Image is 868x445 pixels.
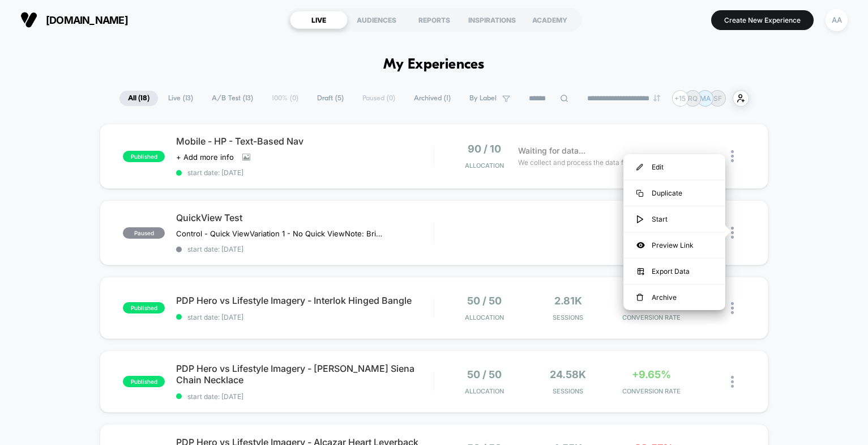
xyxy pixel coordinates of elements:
[731,150,734,162] img: close
[465,387,504,395] span: Allocation
[623,180,725,206] div: Duplicate
[119,91,158,106] span: All ( 18 )
[700,94,711,103] p: MA
[636,190,643,197] img: menu
[176,212,433,223] span: QuickView Test
[613,313,690,321] span: CONVERSION RATE
[467,368,502,380] span: 50 / 50
[521,11,579,29] div: ACADEMY
[636,294,643,302] img: menu
[176,392,433,401] span: start date: [DATE]
[731,302,734,314] img: close
[176,168,433,177] span: start date: [DATE]
[17,11,131,29] button: [DOMAIN_NAME]
[123,302,165,313] span: published
[46,14,128,26] span: [DOMAIN_NAME]
[711,10,814,30] button: Create New Experience
[518,157,643,168] span: We collect and process the data for you
[623,285,725,310] div: Archive
[623,232,725,258] div: Preview Link
[465,162,504,169] span: Allocation
[176,313,433,321] span: start date: [DATE]
[731,376,734,388] img: close
[826,9,848,31] div: AA
[463,11,521,29] div: INSPIRATIONS
[623,206,725,232] div: Start
[632,368,671,380] span: +9.65%
[348,11,405,29] div: AUDIENCES
[623,154,725,180] div: Edit
[176,295,433,306] span: PDP Hero vs Lifestyle Imagery - Interlok Hinged Bangle
[20,11,37,28] img: Visually logo
[529,313,607,321] span: Sessions
[731,227,734,239] img: close
[176,245,433,253] span: start date: [DATE]
[465,313,504,321] span: Allocation
[636,164,643,171] img: menu
[468,143,501,155] span: 90 / 10
[123,151,165,162] span: published
[176,135,433,147] span: Mobile - HP - Text-Based Nav
[623,258,725,284] div: Export Data
[672,90,689,107] div: + 15
[203,91,262,106] span: A/B Test ( 13 )
[405,11,463,29] div: REPORTS
[309,91,352,106] span: Draft ( 5 )
[405,91,459,106] span: Archived ( 1 )
[613,387,690,395] span: CONVERSION RATE
[653,95,660,101] img: end
[123,227,165,239] span: paused
[636,215,643,223] img: menu
[467,295,502,307] span: 50 / 50
[160,91,202,106] span: Live ( 13 )
[550,368,586,380] span: 24.58k
[688,94,698,103] p: RQ
[713,94,722,103] p: SF
[290,11,348,29] div: LIVE
[176,363,433,385] span: PDP Hero vs Lifestyle Imagery - [PERSON_NAME] Siena Chain Necklace
[469,94,497,103] span: By Label
[123,376,165,387] span: published
[822,9,851,32] button: AA
[554,295,582,307] span: 2.81k
[383,57,485,73] h1: My Experiences
[176,229,386,238] span: Control - Quick ViewVariation 1 - No Quick ViewNote: Brighton released QV to production on [DATE]
[518,145,585,157] span: Waiting for data...
[176,152,234,162] span: + Add more info
[529,387,607,395] span: Sessions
